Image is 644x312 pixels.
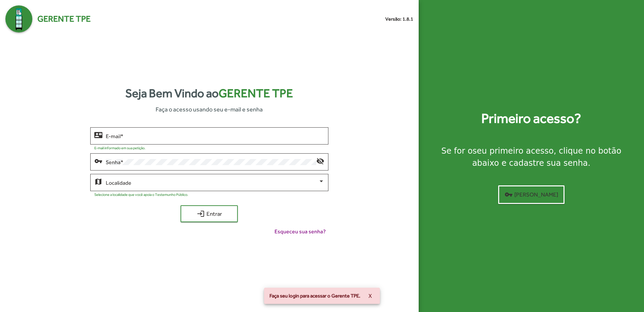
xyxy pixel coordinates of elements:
[316,157,324,165] mat-icon: visibility_off
[5,5,32,32] img: Logo Gerente
[125,84,293,102] strong: Seja Bem Vindo ao
[219,86,293,100] span: Gerente TPE
[498,185,565,204] button: [PERSON_NAME]
[481,108,581,129] strong: Primeiro acesso?
[37,12,91,25] span: Gerente TPE
[94,157,102,165] mat-icon: vpn_key
[94,131,102,139] mat-icon: contact_mail
[427,145,636,169] div: Se for o , clique no botão abaixo e cadastre sua senha.
[94,192,188,197] mat-hint: Selecione a localidade que você apoia o Testemunho Público.
[505,188,558,201] span: [PERSON_NAME]
[473,146,554,156] strong: seu primeiro acesso
[94,146,146,150] mat-hint: E-mail informado em sua petição.
[363,290,377,302] button: X
[197,210,205,218] mat-icon: login
[181,205,238,222] button: Entrar
[368,290,372,302] span: X
[269,292,360,299] span: Faça seu login para acessar o Gerente TPE.
[187,208,232,220] span: Entrar
[385,16,413,23] small: Versão: 1.8.1
[505,190,513,199] mat-icon: vpn_key
[156,105,263,114] span: Faça o acesso usando seu e-mail e senha
[94,177,102,185] mat-icon: map
[275,228,326,236] span: Esqueceu sua senha?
